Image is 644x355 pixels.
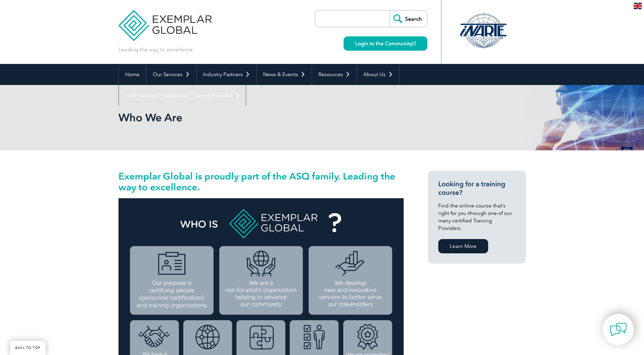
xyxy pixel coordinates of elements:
a: Login to the Community [344,36,427,51]
h2: Exemplar Global is proudly part of the ASQ family. Leading the way to excellence. [118,171,404,192]
h2: Who We Are [118,112,404,123]
img: en [633,3,642,9]
a: Learn More [438,239,488,253]
h3: Looking for a training course? [438,180,516,197]
a: News & Events [257,64,312,85]
p: Leading the way to excellence [118,46,193,53]
p: Find the online course that’s right for you through one of our many certified Training Providers. [438,202,516,232]
a: Our Services [146,64,196,85]
img: open_square.png [412,41,416,45]
a: About Us [357,64,399,85]
a: BACK TO TOP [10,341,45,355]
a: Resources [312,64,356,85]
a: Industry Partners [197,64,256,85]
a: Home [119,64,146,85]
a: Find Certified Professional / Training Provider [119,85,246,106]
img: contact-chat.png [610,321,627,338]
input: Search [390,11,427,27]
